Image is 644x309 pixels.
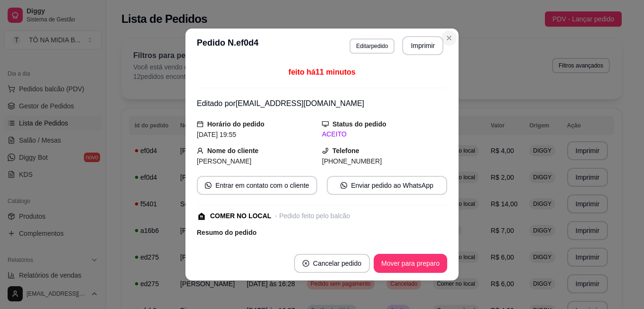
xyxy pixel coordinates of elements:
[197,131,236,138] span: [DATE] 19:55
[340,182,347,189] span: whats-app
[197,147,203,154] span: user
[332,147,359,154] strong: Telefone
[205,182,212,189] span: whats-app
[210,211,271,221] div: COMER NO LOCAL
[197,157,251,165] span: [PERSON_NAME]
[207,120,265,128] strong: Horário do pedido
[322,129,447,139] div: ACEITO
[322,157,382,165] span: [PHONE_NUMBER]
[332,120,386,128] strong: Status do pedido
[275,211,350,221] div: - Pedido feito pelo balcão
[322,121,329,127] span: desktop
[207,147,258,154] strong: Nome do cliente
[197,36,258,55] h3: Pedido N. ef0d4
[402,36,443,55] button: Imprimir
[197,121,203,127] span: calendar
[350,39,395,54] button: Editarpedido
[197,229,257,236] strong: Resumo do pedido
[197,176,317,195] button: whats-appEntrar em contato com o cliente
[322,147,329,154] span: phone
[374,254,447,273] button: Mover para preparo
[327,176,447,195] button: whats-appEnviar pedido ao WhatsApp
[294,254,370,273] button: close-circleCancelar pedido
[303,260,309,267] span: close-circle
[442,30,457,46] button: Close
[197,99,364,107] span: Editado por [EMAIL_ADDRESS][DOMAIN_NAME]
[288,68,355,76] span: feito há 11 minutos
